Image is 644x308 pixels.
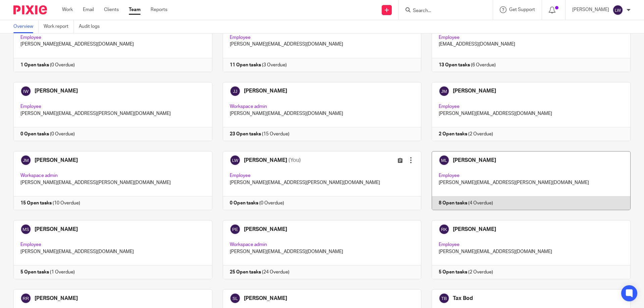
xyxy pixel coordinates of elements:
a: Reports [151,6,167,13]
a: Email [83,6,94,13]
a: Team [129,6,141,13]
a: Overview [13,20,39,33]
img: Pixie [13,5,47,14]
span: Get Support [509,7,535,12]
a: Work [62,6,73,13]
input: Search [412,8,473,14]
a: Clients [104,6,119,13]
p: [PERSON_NAME] [572,6,609,13]
a: Audit logs [79,20,105,33]
img: svg%3E [612,5,623,15]
a: Work report [44,20,74,33]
